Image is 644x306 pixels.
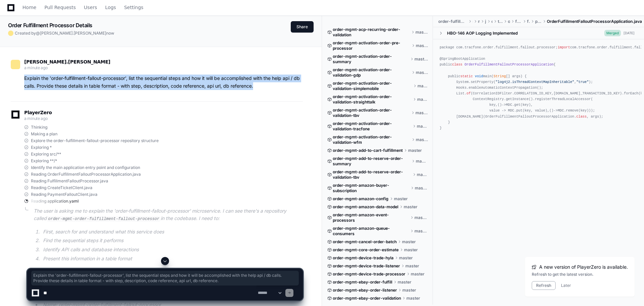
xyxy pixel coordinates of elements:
span: of [467,91,471,95]
span: order-mgmt-cancel-order-batch [333,239,397,245]
span: order-fulfillment-fallout-processor [438,19,467,24]
span: static [460,74,473,78]
li: Find the sequential steps it performs [41,237,303,245]
span: order-mgmt-add-to-cart-fulfillment [333,148,403,153]
span: master [415,110,428,116]
span: order-mgmt-amazon-data-model [333,204,398,210]
span: Logs [105,5,116,9]
span: Reading CreateTicketClient.java [31,185,92,190]
span: Pull Requests [44,5,76,9]
span: master [402,239,416,245]
p: The user is asking me to explain the 'order-fulfillment-fallout-processor' microservice. I can se... [34,207,303,223]
span: PlayerZero [24,111,52,115]
button: Refresh [532,281,556,290]
span: order-mgmt-amazon-event-processors [333,212,409,223]
span: master [417,124,428,129]
span: order-mgmt-core-order-estimate [333,247,399,253]
span: order-mgmt-amazon-config [333,196,389,202]
span: order-mgmt-activation-order-summary [333,54,409,64]
span: Making a plan [31,131,57,137]
span: master [404,247,418,253]
span: class [576,115,587,119]
span: "log4j2.isThreadContextMapInheritable" [495,80,574,84]
span: [PERSON_NAME].[PERSON_NAME] [40,31,106,36]
div: package com.tracfone.order.fulfillment.fallout.processor; com.tracfone.order.fulfillment.fallout.... [440,45,637,131]
li: Present this information in a table format [41,255,303,263]
span: now [106,31,114,36]
span: order-mgmt-add-to-reserve-order-validation-tbv [333,169,411,180]
span: a minute ago [24,65,47,70]
span: order-mgmt-amazon-buyer-subscription [333,183,409,193]
span: () [550,108,554,113]
span: order-mgmt-activation-order-pre-processor [333,40,410,51]
span: master [417,97,428,102]
span: Merged [604,30,621,36]
span: master [415,30,428,35]
span: fallout [527,19,530,24]
span: Users [84,5,97,9]
span: Explain the 'order-fulfillment-fallout-processor', list the sequential steps and how it will be a... [33,273,297,283]
div: Refresh to get the latest version. [532,272,628,277]
span: @ [36,31,40,36]
span: order-mgmt-device-trade-hyla [333,255,394,261]
span: "true" [576,80,589,84]
span: Thinking [31,125,47,130]
code: order-mgmt-order-fulfillment-fallout-processor [47,216,161,222]
span: master [404,204,417,210]
span: -> [498,103,506,107]
span: order-mgmt-activation-order-validation-simplemobile [333,81,412,91]
span: master [417,83,428,89]
span: String [493,74,506,78]
span: Reading OrderFulfillmentFalloutProcessorApplication.java [31,172,141,177]
span: import [558,45,570,49]
span: Created by [15,31,114,36]
span: order-mgmt-amazon-queue-consumers [333,226,409,236]
span: order-mgmt-activation-order-validation-tbv [333,107,410,118]
span: master [408,148,422,153]
button: Share [291,21,314,33]
span: void [475,74,483,78]
span: tracfone [498,19,502,24]
span: A new version of PlayerZero is available. [539,264,628,270]
span: java [485,19,486,24]
span: Reading PaymentFalloutClient.java [31,192,97,197]
span: order-mgmt-add-to-reserve-order-summary [333,156,410,167]
span: Exploring src/** [31,151,61,157]
button: Later [561,283,571,288]
span: master [417,172,428,177]
span: order-mgmt-acp-recurring-order-validation [333,27,410,38]
span: [PERSON_NAME].[PERSON_NAME] [24,59,110,64]
span: master [415,185,428,191]
p: Explain the 'order-fulfillment-fallout-processor', list the sequential steps and how it will be a... [24,75,303,90]
span: com [491,19,492,24]
span: master [399,255,413,261]
span: master [414,56,428,62]
li: First, search for and understand what this service does [41,228,303,236]
span: Home [23,5,36,9]
span: main [478,19,480,24]
span: Exploring * [31,145,52,150]
span: master [416,137,428,142]
span: fulfillment [515,19,522,24]
span: order [508,19,510,24]
span: Explore the order-fulfillment-fallout-processor repository structure [31,138,159,143]
app-text-character-animate: Order Fulfillment Processor Details [8,22,92,29]
span: master [416,70,428,75]
span: order-mgmt-activation-order-validation-wfm [333,134,410,145]
span: a minute ago [24,116,47,121]
span: OrderFulfillmentFalloutProcessorApplication [465,62,554,67]
span: Settings [124,5,143,9]
span: class [452,62,462,67]
span: Identify the main application entry point and configuration [31,165,140,170]
span: master [416,43,428,48]
span: master [414,215,428,220]
span: () [498,103,502,107]
li: Identify API calls and database interactions [41,246,303,254]
span: master [416,159,428,164]
span: order-mgmt-activation-order-validation-straighttalk [333,94,412,105]
span: Reading FulfillmentFalloutProcessor.java [31,178,108,184]
span: order-mgmt-activation-order-validation-tracfone [333,121,411,132]
span: Reading application.yaml [31,199,79,204]
div: [DATE] [623,31,635,36]
span: -> [550,108,558,113]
